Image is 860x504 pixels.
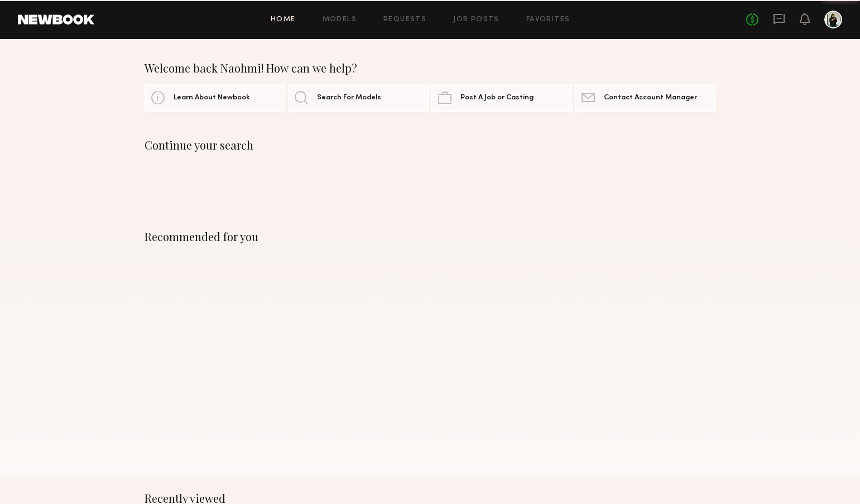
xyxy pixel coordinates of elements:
a: Requests [383,16,426,23]
span: Learn About Newbook [174,94,250,102]
a: Models [323,16,357,23]
a: Favorites [526,16,570,23]
div: Recommended for you [145,230,716,243]
div: Welcome back Naohmi! How can we help? [145,61,716,75]
a: Search For Models [288,84,429,112]
a: Home [271,16,296,23]
span: Post A Job or Casting [460,94,534,102]
div: Continue your search [145,138,716,152]
a: Contact Account Manager [575,84,715,112]
span: Search For Models [317,94,381,102]
a: Job Posts [453,16,499,23]
a: Learn About Newbook [145,84,285,112]
span: Contact Account Manager [604,94,697,102]
a: Post A Job or Casting [431,84,572,112]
